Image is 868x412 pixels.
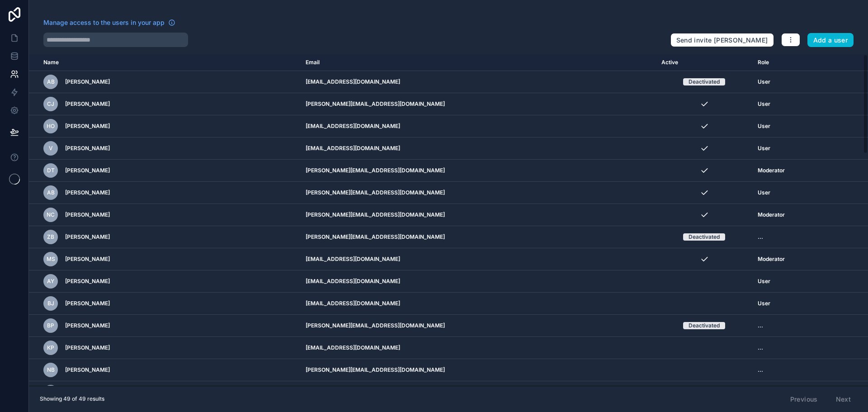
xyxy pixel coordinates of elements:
[65,78,110,85] span: [PERSON_NAME]
[65,278,110,285] span: [PERSON_NAME]
[300,71,656,93] td: [EMAIL_ADDRESS][DOMAIN_NAME]
[43,18,165,27] span: Manage access to the users in your app
[758,233,763,241] span: ...
[65,189,110,196] span: [PERSON_NAME]
[656,54,753,71] th: Active
[300,204,656,226] td: [PERSON_NAME][EMAIL_ADDRESS][DOMAIN_NAME]
[758,300,770,307] span: User
[47,123,55,130] span: HO
[47,100,54,108] span: CJ
[65,300,110,307] span: [PERSON_NAME]
[65,123,110,130] span: [PERSON_NAME]
[758,344,763,351] span: ...
[689,322,720,329] div: Deactivated
[65,322,110,329] span: [PERSON_NAME]
[300,248,656,270] td: [EMAIL_ADDRESS][DOMAIN_NAME]
[300,315,656,337] td: [PERSON_NAME][EMAIL_ADDRESS][DOMAIN_NAME]
[300,160,656,182] td: [PERSON_NAME][EMAIL_ADDRESS][DOMAIN_NAME]
[65,145,110,152] span: [PERSON_NAME]
[47,366,55,374] span: NB
[758,167,785,174] span: Moderator
[300,337,656,359] td: [EMAIL_ADDRESS][DOMAIN_NAME]
[47,278,54,285] span: AY
[758,278,770,285] span: User
[47,233,54,241] span: ZB
[40,395,104,403] span: Showing 49 of 49 results
[689,233,720,241] div: Deactivated
[47,322,54,329] span: BP
[47,344,54,351] span: KP
[300,293,656,315] td: [EMAIL_ADDRESS][DOMAIN_NAME]
[300,54,656,71] th: Email
[47,211,55,218] span: NC
[29,54,300,71] th: Name
[758,211,785,218] span: Moderator
[65,366,110,374] span: [PERSON_NAME]
[65,167,110,174] span: [PERSON_NAME]
[752,54,831,71] th: Role
[65,211,110,218] span: [PERSON_NAME]
[758,256,785,263] span: Moderator
[689,78,720,85] div: Deactivated
[758,322,763,329] span: ...
[300,137,656,160] td: [EMAIL_ADDRESS][DOMAIN_NAME]
[47,189,55,196] span: AB
[49,145,53,152] span: V
[300,93,656,115] td: [PERSON_NAME][EMAIL_ADDRESS][DOMAIN_NAME]
[300,359,656,381] td: [PERSON_NAME][EMAIL_ADDRESS][DOMAIN_NAME]
[758,123,770,130] span: User
[670,33,774,47] button: Send invite [PERSON_NAME]
[65,233,110,241] span: [PERSON_NAME]
[65,256,110,263] span: [PERSON_NAME]
[758,145,770,152] span: User
[758,78,770,85] span: User
[29,54,868,386] div: scrollable content
[43,18,175,27] a: Manage access to the users in your app
[300,115,656,137] td: [EMAIL_ADDRESS][DOMAIN_NAME]
[47,256,55,263] span: MS
[300,182,656,204] td: [PERSON_NAME][EMAIL_ADDRESS][DOMAIN_NAME]
[300,381,656,403] td: [PERSON_NAME][EMAIL_ADDRESS][DOMAIN_NAME]
[758,366,763,374] span: ...
[758,100,770,108] span: User
[47,300,54,307] span: BJ
[758,189,770,196] span: User
[47,78,55,85] span: AB
[300,226,656,248] td: [PERSON_NAME][EMAIL_ADDRESS][DOMAIN_NAME]
[65,100,110,108] span: [PERSON_NAME]
[65,344,110,351] span: [PERSON_NAME]
[47,167,55,174] span: DT
[300,270,656,293] td: [EMAIL_ADDRESS][DOMAIN_NAME]
[807,33,854,47] button: Add a user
